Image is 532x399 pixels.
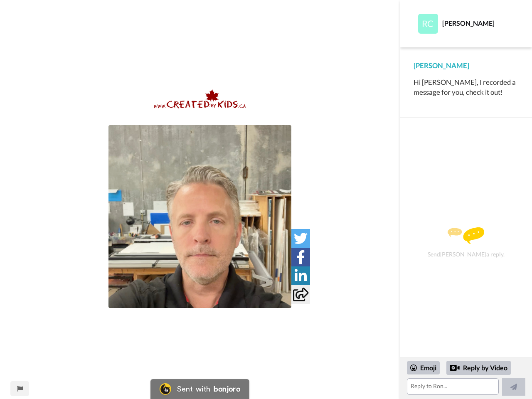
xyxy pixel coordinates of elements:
img: Profile Image [418,14,438,34]
img: c97ee682-0088-491f-865b-ed4f10ffb1e8 [154,89,246,109]
div: Reply by Video [446,361,511,375]
a: Bonjoro LogoSent withbonjoro [150,379,249,399]
img: ca78483e-e884-4bbb-bbef-648c43b4121b-thumb.jpg [108,125,291,308]
div: Reply by Video [450,363,460,373]
div: Hi [PERSON_NAME], I recorded a message for you, check it out! [414,77,519,97]
img: Bonjoro Logo [160,383,171,395]
div: Emoji [407,361,440,374]
div: [PERSON_NAME] [414,61,519,71]
div: bonjoro [214,385,240,393]
div: Send [PERSON_NAME] a reply. [411,132,521,353]
img: message.svg [448,227,484,244]
div: [PERSON_NAME] [442,19,518,27]
div: Sent with [177,385,210,393]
